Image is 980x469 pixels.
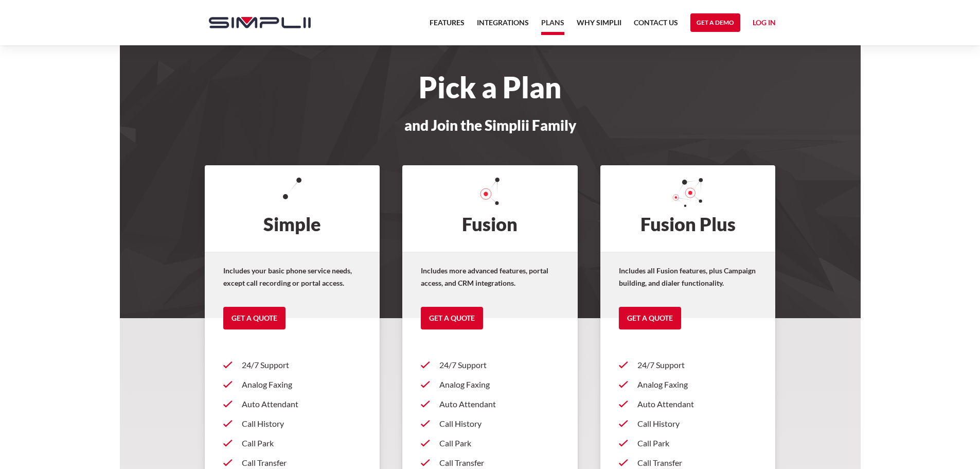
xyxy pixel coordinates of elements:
p: Auto Attendant [439,398,559,410]
a: Analog Faxing [223,375,362,394]
a: Get a Quote [619,307,681,329]
a: Get a Quote [421,307,483,329]
a: Call History [223,414,362,433]
p: 24/7 Support [242,359,362,371]
a: Log in [753,16,776,32]
a: Analog Faxing [421,375,559,394]
strong: Includes more advanced features, portal access, and CRM integrations. [421,266,548,287]
p: Call Park [439,437,559,449]
a: Get a Quote [223,307,286,329]
a: Call Park [421,433,559,453]
a: Auto Attendant [421,394,559,414]
a: Why Simplii [577,16,621,35]
a: Analog Faxing [619,375,757,394]
p: Call Park [637,437,757,449]
h2: Fusion [402,165,578,252]
p: Call Transfer [637,457,757,469]
a: Integrations [477,16,529,35]
p: Analog Faxing [439,378,559,391]
p: 24/7 Support [637,359,757,371]
a: Features [430,16,465,35]
h2: Simple [205,165,380,252]
a: Call History [421,414,559,433]
a: 24/7 Support [619,355,757,375]
strong: Includes all Fusion features, plus Campaign building, and dialer functionality. [619,266,756,287]
p: Includes your basic phone service needs, except call recording or portal access. [223,265,362,289]
img: Simplii [209,17,311,28]
a: Auto Attendant [223,394,362,414]
p: Call History [439,418,559,430]
h2: Fusion Plus [600,165,776,252]
p: Call Park [242,437,362,449]
p: Call Transfer [439,457,559,469]
p: Call History [242,418,362,430]
p: Call Transfer [242,457,362,469]
a: Call Park [223,433,362,453]
p: Call History [637,418,757,430]
a: Contact US [634,16,678,35]
h1: Pick a Plan [199,76,782,99]
a: Get a Demo [690,13,740,32]
p: Analog Faxing [637,378,757,391]
a: Auto Attendant [619,394,757,414]
a: Plans [541,16,564,35]
a: Call Park [619,433,757,453]
a: 24/7 Support [223,355,362,375]
a: 24/7 Support [421,355,559,375]
h3: and Join the Simplii Family [199,117,782,133]
a: Call History [619,414,757,433]
p: Auto Attendant [637,398,757,410]
p: Auto Attendant [242,398,362,410]
p: 24/7 Support [439,359,559,371]
p: Analog Faxing [242,378,362,391]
